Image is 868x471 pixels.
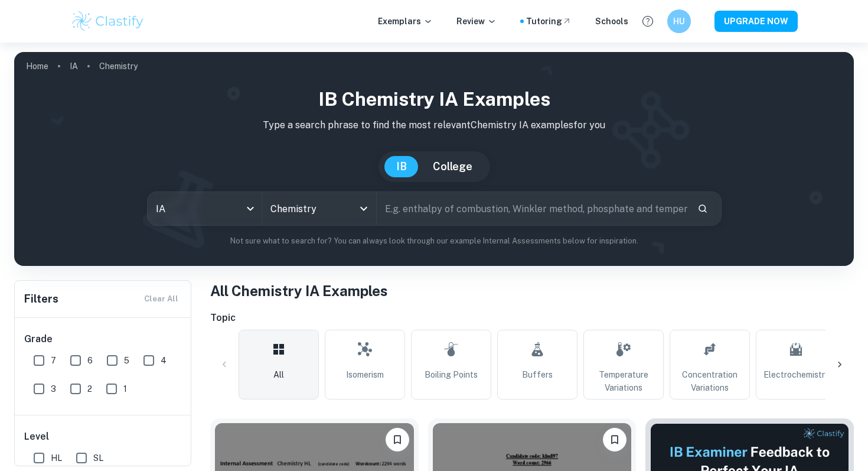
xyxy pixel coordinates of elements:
p: Review [456,15,497,28]
span: Boiling Points [425,368,478,381]
p: Chemistry [99,60,138,73]
button: College [421,156,484,177]
span: 6 [87,354,93,367]
span: 3 [51,382,56,395]
span: Temperature Variations [589,368,658,394]
span: SL [93,451,103,464]
button: HU [667,9,691,33]
span: All [273,368,284,381]
h6: Level [24,430,182,444]
button: Bookmark [386,428,409,451]
a: Tutoring [526,15,572,28]
button: Bookmark [603,428,626,451]
h1: IB Chemistry IA examples [24,85,844,113]
h6: HU [673,15,686,28]
button: Help and Feedback [638,11,658,31]
div: IA [148,192,262,225]
h1: All Chemistry IA Examples [210,280,854,301]
button: IB [384,156,419,177]
span: HL [51,451,62,464]
img: Clastify logo [70,9,145,33]
p: Type a search phrase to find the most relevant Chemistry IA examples for you [24,118,844,132]
span: 5 [124,354,129,367]
span: 1 [123,382,127,395]
a: IA [70,58,78,74]
span: Electrochemistry [763,368,829,381]
a: Schools [595,15,628,28]
h6: Grade [24,332,182,346]
p: Exemplars [378,15,433,28]
h6: Filters [24,291,58,307]
button: UPGRADE NOW [714,11,798,32]
span: 2 [87,382,92,395]
p: Not sure what to search for? You can always look through our example Internal Assessments below f... [24,235,844,247]
span: Concentration Variations [675,368,745,394]
span: Buffers [522,368,553,381]
button: Open [355,200,372,217]
span: 4 [161,354,167,367]
span: Isomerism [346,368,384,381]
h6: Topic [210,311,854,325]
img: profile cover [14,52,854,266]
input: E.g. enthalpy of combustion, Winkler method, phosphate and temperature... [377,192,688,225]
a: Home [26,58,48,74]
span: 7 [51,354,56,367]
button: Search [693,199,713,219]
